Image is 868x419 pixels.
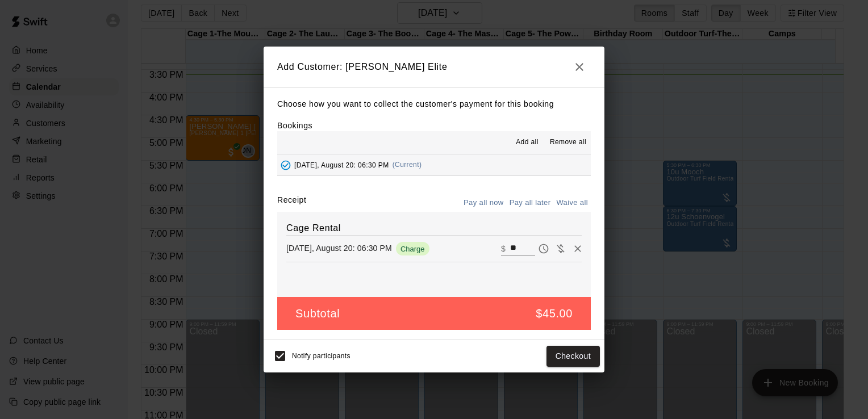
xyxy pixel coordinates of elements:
span: [DATE], August 20: 06:30 PM [294,161,389,169]
button: Add all [509,133,545,152]
span: Charge [396,245,429,253]
label: Receipt [277,194,306,212]
p: Choose how you want to collect the customer's payment for this booking [277,97,591,111]
button: Remove all [545,133,591,152]
button: Added - Collect Payment [277,157,294,174]
span: Pay later [535,243,552,253]
p: [DATE], August 20: 06:30 PM [286,242,392,254]
label: Bookings [277,121,312,130]
button: Added - Collect Payment[DATE], August 20: 06:30 PM(Current) [277,154,591,175]
span: (Current) [393,161,422,169]
h5: Subtotal [295,306,340,321]
span: Notify participants [292,353,350,361]
h6: Cage Rental [286,221,582,236]
h5: $45.00 [536,306,573,321]
span: Remove all [550,137,586,148]
h2: Add Customer: [PERSON_NAME] Elite [264,47,604,87]
button: Checkout [546,346,600,367]
span: Add all [516,137,539,148]
button: Pay all now [461,194,507,212]
span: Waive payment [552,243,569,253]
p: $ [501,243,506,254]
button: Waive all [553,194,591,212]
button: Remove [569,240,586,257]
button: Pay all later [507,194,554,212]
